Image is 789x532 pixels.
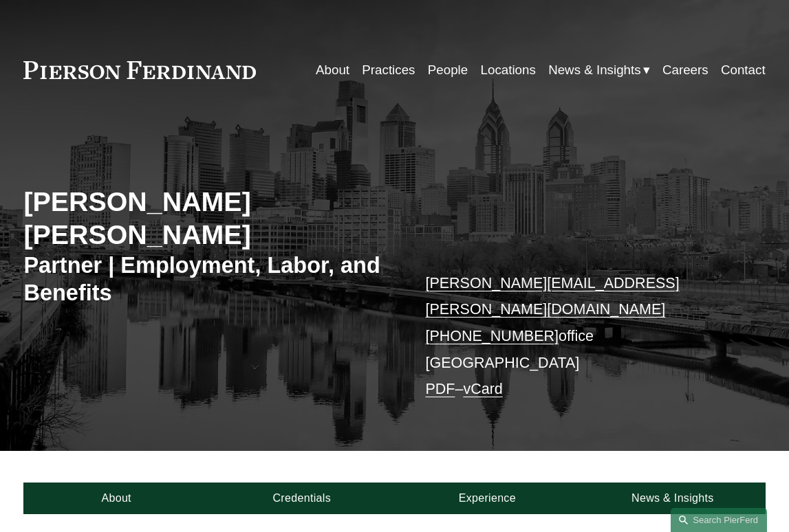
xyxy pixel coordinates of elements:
[395,483,581,514] a: Experience
[23,483,209,514] a: About
[548,58,640,82] span: News & Insights
[425,275,679,318] a: [PERSON_NAME][EMAIL_ADDRESS][PERSON_NAME][DOMAIN_NAME]
[548,57,649,83] a: folder dropdown
[428,57,468,83] a: People
[481,57,536,83] a: Locations
[463,381,502,397] a: vCard
[425,270,734,403] p: office [GEOGRAPHIC_DATA] –
[23,186,394,251] h2: [PERSON_NAME] [PERSON_NAME]
[425,328,559,344] a: [PHONE_NUMBER]
[662,57,709,83] a: Careers
[425,381,455,397] a: PDF
[671,508,767,532] a: Search this site
[209,483,395,514] a: Credentials
[580,483,766,514] a: News & Insights
[721,57,766,83] a: Contact
[316,57,349,83] a: About
[362,57,415,83] a: Practices
[23,252,394,307] h3: Partner | Employment, Labor, and Benefits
